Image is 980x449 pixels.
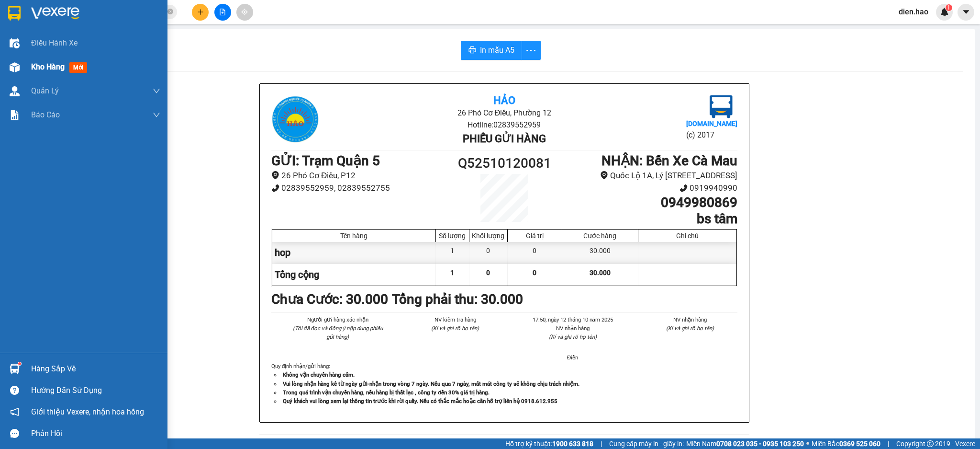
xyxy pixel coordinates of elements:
[153,87,160,95] span: down
[153,111,160,119] span: down
[508,242,562,264] div: 0
[271,171,279,179] span: environment
[710,95,733,118] img: logo.jpg
[480,44,514,56] span: In mẫu A5
[562,242,638,264] div: 30.000
[436,242,469,264] div: 1
[10,62,20,72] img: warehouse-icon
[18,362,21,365] sup: 1
[806,442,809,446] span: ⚪️
[275,232,433,240] div: Tên hàng
[31,406,144,418] span: Giới thiệu Vexere, nhận hoa hồng
[431,325,479,332] i: (Kí và ghi rõ họ tên)
[601,438,602,449] span: |
[236,4,253,21] button: aim
[214,4,231,21] button: file-add
[197,9,204,15] span: plus
[962,8,970,16] span: caret-down
[463,133,546,145] b: Phiếu gửi hàng
[522,45,540,57] span: more
[600,171,608,179] span: environment
[31,362,160,376] div: Hàng sắp về
[446,153,563,174] h1: Q52510120081
[283,389,490,396] strong: Trong quá trình vận chuyển hàng, nếu hàng bị thất lạc , công ty đền 30% giá trị hàng.
[686,129,737,141] li: (c) 2017
[958,4,974,21] button: caret-down
[271,184,279,192] span: phone
[272,242,436,264] div: hop
[283,371,355,378] strong: Không vận chuyển hàng cấm.
[271,95,319,143] img: logo.jpg
[486,269,490,276] span: 0
[31,383,160,398] div: Hướng dẫn sử dụng
[563,211,737,227] h1: bs tâm
[271,291,388,307] b: Chưa Cước : 30.000
[290,315,385,324] li: Người gửi hàng xác nhận
[609,438,684,449] span: Cung cấp máy in - giấy in:
[525,324,620,333] li: NV nhận hàng
[69,62,87,73] span: mới
[891,6,936,18] span: dien.hao
[408,315,503,324] li: NV kiểm tra hàng
[927,440,934,447] span: copyright
[468,46,476,55] span: printer
[271,362,737,405] div: Quy định nhận/gửi hàng :
[946,4,952,11] sup: 1
[10,38,20,48] img: warehouse-icon
[10,110,20,120] img: solution-icon
[241,9,248,15] span: aim
[31,85,59,97] span: Quản Lý
[510,232,559,240] div: Giá trị
[563,169,737,182] li: Quốc Lộ 1A, Lý [STREET_ADDRESS]
[643,315,738,324] li: NV nhận hàng
[10,429,19,438] span: message
[888,438,889,449] span: |
[31,37,78,49] span: Điều hành xe
[275,269,319,280] span: Tổng cộng
[167,9,173,14] span: close-circle
[10,86,20,96] img: warehouse-icon
[565,232,635,240] div: Cước hàng
[716,440,804,448] strong: 0708 023 035 - 0935 103 250
[812,438,880,449] span: Miền Bắc
[641,232,734,240] div: Ghi chú
[349,119,659,131] li: Hotline: 02839552959
[283,398,557,404] strong: Quý khách vui lòng xem lại thông tin trước khi rời quầy. Nếu có thắc mắc hoặc cần hỗ trợ liên hệ ...
[461,41,522,60] button: printerIn mẫu A5
[349,107,659,119] li: 26 Phó Cơ Điều, Phường 12
[549,334,597,340] i: (Kí và ghi rõ họ tên)
[686,438,804,449] span: Miền Nam
[31,426,160,441] div: Phản hồi
[563,182,737,195] li: 0919940990
[10,364,20,374] img: warehouse-icon
[8,6,21,21] img: logo-vxr
[839,440,880,448] strong: 0369 525 060
[601,153,737,169] b: NHẬN : Bến Xe Cà Mau
[10,407,19,416] span: notification
[31,62,65,71] span: Kho hàng
[271,169,446,182] li: 26 Phó Cơ Điều, P12
[533,269,536,276] span: 0
[686,120,737,127] b: [DOMAIN_NAME]
[167,8,173,17] span: close-circle
[472,232,505,240] div: Khối lượng
[293,325,383,340] i: (Tôi đã đọc và đồng ý nộp dung phiếu gửi hàng)
[679,184,688,192] span: phone
[590,269,611,276] span: 30.000
[271,182,446,195] li: 02839552959, 02839552755
[438,232,467,240] div: Số lượng
[522,41,541,60] button: more
[525,315,620,324] li: 17:50, ngày 12 tháng 10 năm 2025
[283,380,579,387] strong: Vui lòng nhận hàng kể từ ngày gửi-nhận trong vòng 7 ngày. Nếu qua 7 ngày, mất mát công ty sẽ khôn...
[271,153,380,169] b: GỬI : Trạm Quận 5
[392,291,523,307] b: Tổng phải thu: 30.000
[192,4,209,21] button: plus
[563,195,737,211] h1: 0949980869
[469,242,508,264] div: 0
[31,109,60,121] span: Báo cáo
[525,353,620,362] li: Điền
[219,9,226,15] span: file-add
[493,94,515,106] b: Hảo
[666,325,714,332] i: (Kí và ghi rõ họ tên)
[940,8,949,16] img: icon-new-feature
